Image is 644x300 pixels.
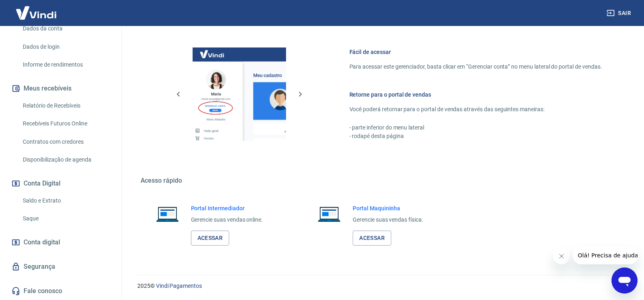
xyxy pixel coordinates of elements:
h6: Portal Maquininha [353,204,423,212]
p: Para acessar este gerenciador, basta clicar em “Gerenciar conta” no menu lateral do portal de ven... [349,63,602,71]
p: Gerencie suas vendas online. [191,216,263,224]
a: Saque [20,210,112,227]
button: Meus recebíveis [10,80,112,97]
p: Você poderá retornar para o portal de vendas através das seguintes maneiras: [349,105,602,114]
iframe: Botão para abrir a janela de mensagens [611,268,637,294]
h5: Acesso rápido [141,177,622,185]
a: Acessar [353,231,391,246]
h6: Retorne para o portal de vendas [349,91,602,99]
img: Imagem de um notebook aberto [150,204,184,224]
p: - rodapé desta página [349,132,602,140]
a: Dados da conta [20,20,112,37]
a: Vindi Pagamentos [156,283,202,289]
p: 2025 © [137,282,624,290]
img: Imagem da dashboard mostrando o botão de gerenciar conta na sidebar no lado esquerdo [193,47,286,141]
img: Imagem de um notebook aberto [312,204,346,224]
a: Disponibilização de agenda [20,151,112,168]
a: Dados de login [20,39,112,55]
button: Conta Digital [10,175,112,192]
h6: Fácil de acessar [349,48,602,56]
a: Segurança [10,258,112,276]
iframe: Mensagem da empresa [573,246,637,264]
p: - parte inferior do menu lateral [349,123,602,132]
h6: Portal Intermediador [191,204,263,212]
a: Conta digital [10,233,112,251]
img: Vindi [10,0,63,25]
a: Fale conosco [10,282,112,300]
a: Acessar [191,231,230,246]
a: Saldo e Extrato [20,192,112,209]
a: Informe de rendimentos [20,56,112,73]
p: Gerencie suas vendas física. [353,216,423,224]
span: Olá! Precisa de ajuda? [5,6,68,12]
span: Conta digital [24,237,60,248]
button: Sair [605,6,634,21]
a: Relatório de Recebíveis [20,97,112,114]
a: Contratos com credores [20,134,112,150]
iframe: Fechar mensagem [553,248,570,264]
a: Recebíveis Futuros Online [20,115,112,132]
